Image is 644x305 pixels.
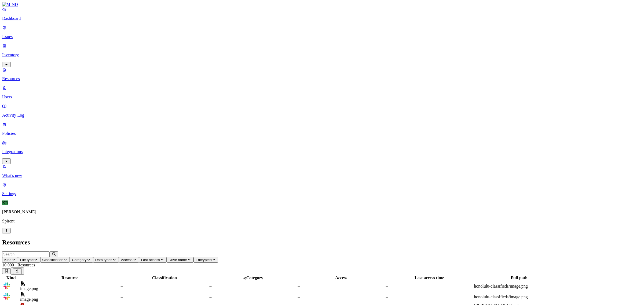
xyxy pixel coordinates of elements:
[141,258,160,262] span: Last access
[2,219,642,224] p: Spirent
[2,113,642,118] p: Activity Log
[298,295,300,299] span: –
[2,2,642,7] a: MIND
[298,284,300,288] span: –
[474,276,564,280] div: Full path
[2,164,642,178] a: What's new
[2,7,642,21] a: Dashboard
[20,258,34,262] span: File type
[121,284,123,288] span: –
[474,284,564,289] div: honolulu-classifieds/image.png
[2,131,642,136] p: Policies
[20,276,120,280] div: Resource
[386,276,473,280] div: Last access time
[169,258,187,262] span: Drive name
[2,200,8,205] span: KR
[2,43,642,66] a: Inventory
[2,210,642,214] p: [PERSON_NAME]
[3,293,10,300] img: slack
[2,140,642,163] a: Integrations
[2,95,642,99] p: Users
[209,284,211,288] span: –
[3,282,10,289] img: slack
[2,67,642,81] a: Resources
[246,276,263,280] span: Category
[121,258,133,262] span: Access
[2,239,642,246] h2: Resources
[2,263,35,267] span: 10,000+ Resources
[386,295,388,299] span: –
[42,258,64,262] span: Classification
[2,34,642,39] p: Issues
[474,295,564,299] div: honolulu-classifieds/image.png
[2,85,642,99] a: Users
[95,258,112,262] span: Data types
[2,149,642,154] p: Integrations
[298,276,385,280] div: Access
[386,284,388,288] span: –
[2,2,18,7] img: MIND
[2,122,642,136] a: Policies
[121,295,123,299] span: –
[3,276,19,280] div: Kind
[20,286,120,291] div: image.png
[2,25,642,39] a: Issues
[2,251,50,257] input: Search
[2,76,642,81] p: Resources
[20,297,120,302] div: image.png
[121,276,208,280] div: Classification
[196,258,212,262] span: Encrypted
[209,295,211,299] span: –
[2,104,642,118] a: Activity Log
[72,258,86,262] span: Category
[2,173,642,178] p: What's new
[2,16,642,21] p: Dashboard
[4,258,12,262] span: Kind
[2,53,642,57] p: Inventory
[2,182,642,196] a: Settings
[2,191,642,196] p: Settings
